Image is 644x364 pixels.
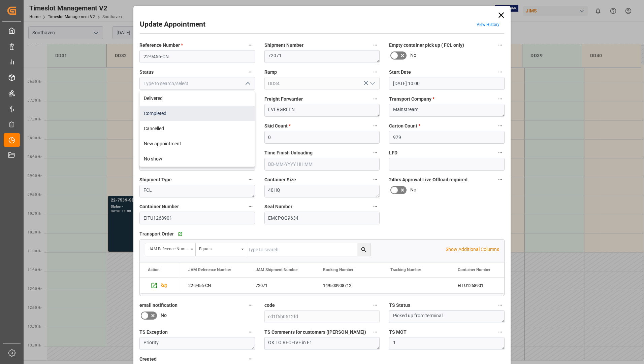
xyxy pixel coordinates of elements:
span: Freight Forwarder [264,96,303,103]
div: New appointment [140,136,255,151]
span: Carton Count [389,122,420,130]
button: Start Date [496,68,505,76]
span: Transport Company [389,96,434,103]
h2: Update Appointment [140,19,205,30]
button: Freight Forwarder [371,95,380,103]
input: Type to search/select [264,77,380,90]
div: Action [148,267,160,272]
button: open menu [367,78,377,89]
span: LFD [389,149,397,156]
button: Empty container pick up ( FCL only) [496,41,505,49]
span: Skid Count [264,122,291,130]
button: Time Finish Unloading [371,148,380,157]
span: 24hrs Approval Live Offload required [389,176,468,183]
span: No [410,186,416,193]
button: close menu [242,78,252,89]
button: TS MOT [496,328,505,336]
textarea: Mainstream [389,104,505,117]
span: TS Comments for customers ([PERSON_NAME]) [264,329,366,336]
textarea: 72071 [264,50,380,63]
span: Seal Number [264,203,292,210]
span: email notification [139,302,178,309]
button: Seal Number [371,202,380,211]
button: TS Comments for customers ([PERSON_NAME]) [371,328,380,336]
span: Booking Number [323,267,353,272]
button: code [371,301,380,310]
button: Shipment Type [246,175,255,184]
textarea: OK TO RECEIVE in E1 [264,337,380,350]
span: Shipment Type [139,176,172,183]
input: DD-MM-YYYY HH:MM [264,158,380,171]
button: Ramp [371,68,380,76]
textarea: FCL [139,185,255,197]
div: Press SPACE to select this row. [140,278,180,294]
span: Tracking Number [390,267,421,272]
span: Empty container pick up ( FCL only) [389,42,464,49]
button: LFD [496,148,505,157]
p: Show Additional Columns [446,246,499,253]
input: Type to search/select [139,77,255,90]
div: Cancelled [140,121,255,136]
span: Container Number [139,203,179,210]
input: DD-MM-YYYY HH:MM [389,77,505,90]
button: Created [246,355,255,363]
button: open menu [145,243,196,256]
button: Reference Number * [246,41,255,49]
button: email notification [246,301,255,310]
button: search button [357,243,370,256]
span: JAM Shipment Number [256,267,298,272]
button: Status [246,68,255,76]
div: JAM Reference Number [149,244,188,252]
div: Completed [140,106,255,121]
a: View History [477,22,500,27]
span: code [264,302,275,309]
span: Container Number [458,267,490,272]
div: EITU1268901 [450,278,517,293]
textarea: Priority [139,337,255,350]
button: Transport Company * [496,95,505,103]
span: No [161,312,167,319]
input: Type to search [246,243,370,256]
div: Delivered [140,91,255,106]
span: JAM Reference Number [188,267,231,272]
span: Created [139,356,157,363]
button: Skid Count * [371,121,380,130]
div: Equals [199,244,239,252]
div: No show [140,151,255,167]
span: Ramp [264,69,277,76]
span: TS Status [389,302,410,309]
span: Start Date [389,69,411,76]
textarea: 40HQ [264,185,380,197]
textarea: 1 [389,337,505,350]
span: Shipment Number [264,42,303,49]
button: Container Number [246,202,255,211]
span: TS MOT [389,329,407,336]
span: No [410,52,416,59]
span: Status [139,69,154,76]
button: TS Exception [246,328,255,336]
textarea: Picked up from terminal [389,310,505,323]
button: open menu [196,243,246,256]
button: Container Size [371,175,380,184]
button: Carton Count * [496,121,505,130]
div: 72071 [248,278,315,293]
div: 149503908712 [315,278,382,293]
button: TS Status [496,301,505,310]
span: Container Size [264,176,296,183]
span: Time Finish Unloading [264,149,313,156]
span: Transport Order [139,230,174,238]
button: 24hrs Approval Live Offload required [496,175,505,184]
textarea: EVERGREEN [264,104,380,117]
button: Shipment Number [371,41,380,49]
span: TS Exception [139,329,168,336]
span: Reference Number [139,42,183,49]
div: 22-9456-CN [180,278,248,293]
